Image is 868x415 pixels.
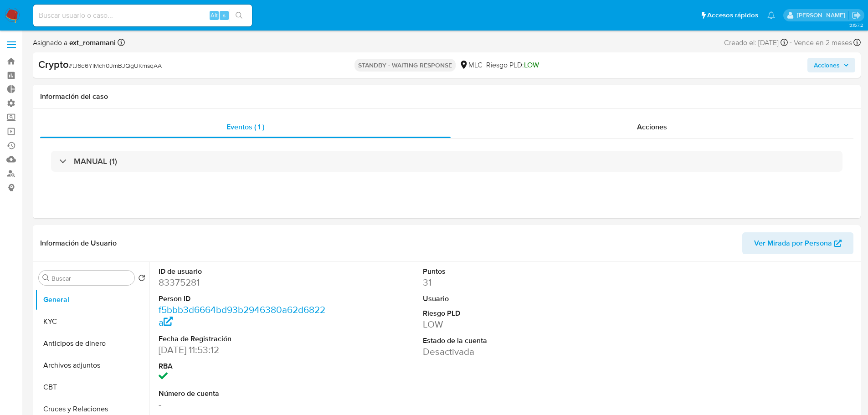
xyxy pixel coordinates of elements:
[35,311,149,333] button: KYC
[40,92,853,101] h1: Información del caso
[423,266,590,277] dt: Puntos
[33,10,252,21] input: Buscar usuario o caso...
[211,11,218,20] span: Alt
[35,354,149,376] button: Archivos adjuntos
[35,376,149,398] button: CBT
[33,38,116,48] span: Asignado a
[807,58,855,72] button: Acciones
[223,11,226,20] span: s
[40,239,117,248] h1: Información de Usuario
[51,151,842,172] div: MANUAL (1)
[797,11,848,20] p: nicolas.tyrkiel@mercadolibre.com
[159,294,326,304] dt: Person ID
[790,36,792,49] span: -
[69,61,162,70] span: # tJ6d6YlMch0JmBJQgUKmsqAA
[138,274,145,284] button: Volver al orden por defecto
[486,60,539,70] span: Riesgo PLD:
[423,294,590,304] dt: Usuario
[159,389,326,399] dt: Número de cuenta
[767,11,775,19] a: Notificaciones
[707,10,758,20] span: Accesos rápidos
[35,289,149,311] button: General
[354,59,456,72] p: STANDBY - WAITING RESPONSE
[794,38,852,48] span: Vence en 2 meses
[524,60,539,70] span: LOW
[423,308,590,318] dt: Riesgo PLD
[814,58,840,72] span: Acciones
[754,232,832,254] span: Ver Mirada por Persona
[230,9,248,22] button: search-icon
[51,274,131,282] input: Buscar
[67,37,116,48] b: ext_romamani
[159,276,326,289] dd: 83375281
[226,122,264,132] span: Eventos ( 1 )
[159,398,326,411] dd: -
[159,266,326,277] dt: ID de usuario
[423,276,590,289] dd: 31
[423,318,590,331] dd: LOW
[38,57,69,72] b: Crypto
[159,343,326,356] dd: [DATE] 11:53:12
[852,10,861,20] a: Salir
[42,274,50,282] button: Buscar
[35,333,149,354] button: Anticipos de dinero
[637,122,667,132] span: Acciones
[159,361,326,371] dt: RBA
[423,345,590,358] dd: Desactivada
[159,334,326,344] dt: Fecha de Registración
[724,36,788,49] div: Creado el: [DATE]
[459,60,483,70] div: MLC
[423,336,590,346] dt: Estado de la cuenta
[74,156,117,166] h3: MANUAL (1)
[159,303,325,329] a: f5bbb3d6664bd93b2946380a62d6822a
[742,232,853,254] button: Ver Mirada por Persona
